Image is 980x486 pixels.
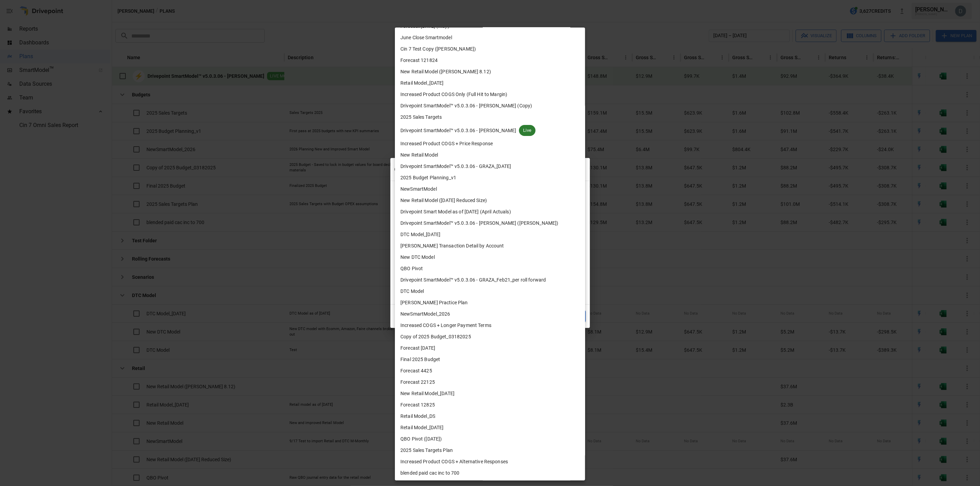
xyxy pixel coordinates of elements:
span: New Retail Model ([PERSON_NAME] 8.12) [400,68,491,75]
span: [PERSON_NAME] Practice Plan [400,299,468,306]
span: Forecast [DATE] [400,345,435,352]
span: NewSmartModel [400,186,437,193]
span: Forecast 12825 [400,401,435,409]
span: Increased Product COGS + Price Response [400,140,493,147]
span: Forecast 4425 [400,367,432,374]
span: NewSmartModel_2026 [400,310,450,318]
span: New Retail Model [400,151,438,159]
span: Drivepoint SmartModel™ v5.0.3.06 - [PERSON_NAME] ([PERSON_NAME]) [400,220,558,227]
span: Drivepoint SmartModel™ v5.0.3.06 - [PERSON_NAME] (Copy) [400,102,532,109]
span: [PERSON_NAME] Transaction Detail by Account [400,242,504,250]
span: Forecast 22125 [400,379,435,386]
span: Cin 7 Test Copy ([PERSON_NAME]) [400,45,476,53]
span: June Close Smartmodel [400,34,452,41]
span: Increased Product COGS + Alternative Responses [400,458,508,465]
span: Drivepoint Smart Model as of [DATE] (April Actuals) [400,208,511,215]
span: Forecast 121824 [400,57,438,64]
span: Copy of 2025 Budget_03182025 [400,333,471,340]
span: Increased COGS + Longer Payment Terms [400,322,491,329]
span: Drivepoint SmartModel™ v5.0.3.06 - [PERSON_NAME] [400,127,516,134]
span: Increased Product COGS Only (Full Hit to Margin) [400,91,507,98]
span: Retail Model_[DATE] [400,424,444,431]
span: New Retail Model ([DATE] Reduced Size) [400,197,487,204]
span: Retail Model_[DATE] [400,80,444,87]
span: 2025 Sales Targets [400,114,442,121]
span: Drivepoint SmartModel™ v5.0.3.06 - GRAZA_Feb21_per roll forward [400,276,546,284]
span: DTC Model_[DATE] [400,231,440,238]
span: New Retail Model_[DATE] [400,390,455,397]
span: Live [519,127,535,134]
span: New DTC Model [400,254,435,261]
span: Drivepoint SmartModel™ v5.0.3.06 - GRAZA_[DATE] [400,163,511,170]
span: Final 2025 Budget [400,356,440,363]
span: 2025 Budget Planning_v1 [400,174,456,181]
span: QBO Pivot [400,265,423,272]
span: blended paid cac inc to 700 [400,469,460,477]
span: DTC Model [400,288,424,295]
span: QBO Pivot ([DATE]) [400,435,442,443]
span: 2025 Sales Targets Plan [400,447,453,454]
span: Retail Model_DS [400,413,435,420]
